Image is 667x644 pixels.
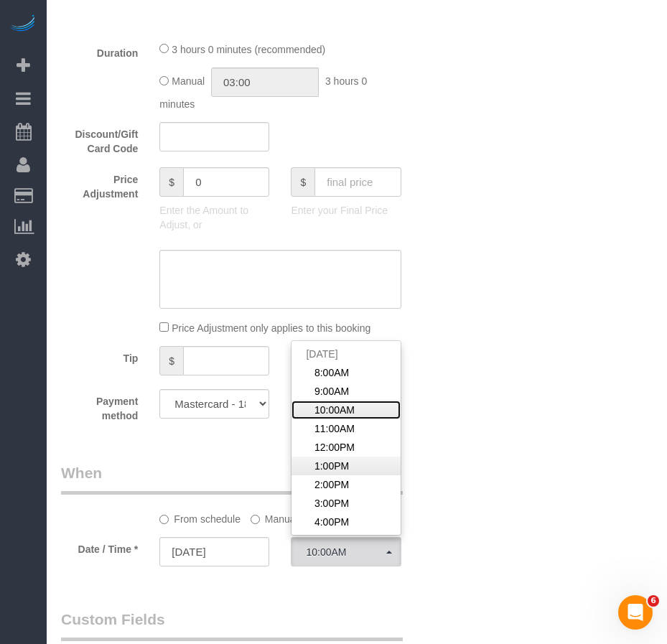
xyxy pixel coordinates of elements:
[314,496,349,510] span: 3:00PM
[50,41,149,60] label: Duration
[61,609,403,641] legend: Custom Fields
[618,595,653,630] iframe: Intercom live chat
[306,348,337,360] span: [DATE]
[314,459,349,473] span: 1:00PM
[291,203,401,218] p: Enter your Final Price
[314,515,349,529] span: 4:00PM
[159,167,183,197] span: $
[159,507,241,526] label: From schedule
[159,515,169,524] input: From schedule
[159,537,269,566] input: MM/DD/YYYY
[314,384,349,398] span: 9:00AM
[306,546,386,558] span: 10:00AM
[251,515,260,524] input: Manual
[50,537,149,556] label: Date / Time *
[314,421,355,436] span: 11:00AM
[50,346,149,365] label: Tip
[291,537,401,566] button: 10:00AM
[61,462,403,495] legend: When
[159,203,269,232] p: Enter the Amount to Adjust, or
[648,595,659,607] span: 6
[251,507,298,526] label: Manual
[159,346,183,375] span: $
[314,167,401,197] input: final price
[314,403,355,417] span: 10:00AM
[50,389,149,423] label: Payment method
[314,440,355,454] span: 12:00PM
[9,14,37,34] img: Automaid Logo
[314,365,349,380] span: 8:00AM
[314,477,349,492] span: 2:00PM
[172,44,325,55] span: 3 hours 0 minutes (recommended)
[291,167,314,197] span: $
[172,322,370,334] span: Price Adjustment only applies to this booking
[50,122,149,156] label: Discount/Gift Card Code
[172,76,205,88] span: Manual
[50,167,149,201] label: Price Adjustment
